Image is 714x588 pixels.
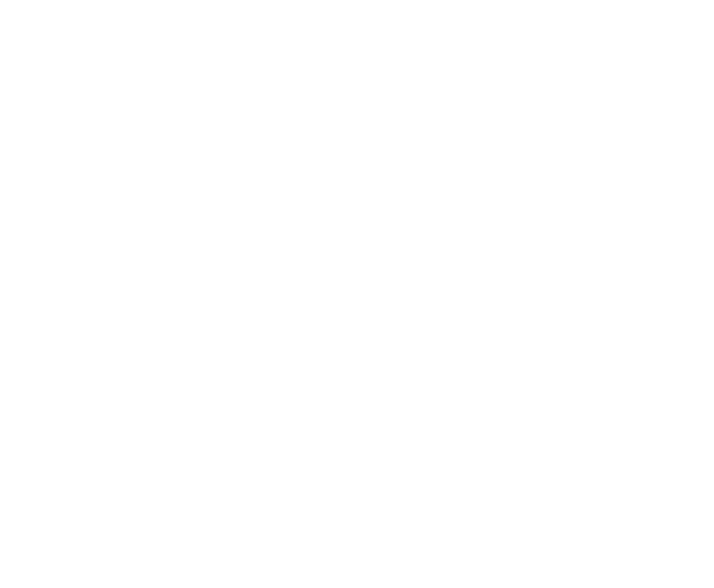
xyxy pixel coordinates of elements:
div: 요금제 [264,27,288,38]
div: 무료로 이용하기 [598,18,673,38]
div: 다운로드 [175,27,206,38]
div: 프로그램 작동 원리 [328,27,393,38]
div: 무료로 이용하기 😎 [291,307,423,339]
div: 로그인 [562,23,586,33]
div: 노트가든 정보 [434,27,482,38]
